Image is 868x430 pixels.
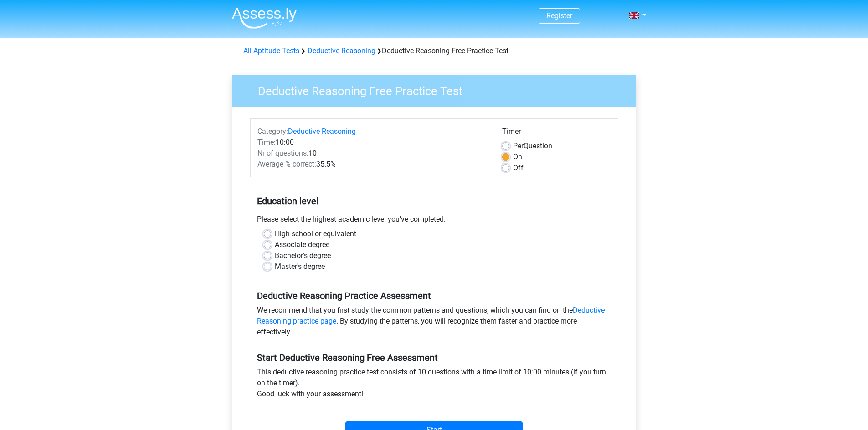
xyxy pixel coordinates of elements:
[251,159,495,170] div: 35.5%
[275,239,329,250] label: Associate degree
[288,127,356,136] a: Deductive Reasoning
[513,152,522,162] label: On
[251,137,495,148] div: 10:00
[308,46,375,55] a: Deductive Reasoning
[257,127,288,136] span: Category:
[250,214,618,228] div: Please select the highest academic level you’ve completed.
[240,46,629,56] div: Deductive Reasoning Free Practice Test
[250,305,618,341] div: We recommend that you first study the common patterns and questions, which you can find on the . ...
[257,138,276,147] span: Time:
[257,352,611,363] h5: Start Deductive Reasoning Free Assessment
[275,228,356,239] label: High school or equivalent
[257,290,611,301] h5: Deductive Reasoning Practice Assessment
[250,367,618,403] div: This deductive reasoning practice test consists of 10 questions with a time limit of 10:00 minute...
[251,148,495,159] div: 10
[546,11,572,20] a: Register
[275,250,331,261] label: Bachelor's degree
[257,160,316,168] span: Average % correct:
[513,142,524,150] span: Per
[247,81,629,98] h3: Deductive Reasoning Free Practice Test
[257,192,611,210] h5: Education level
[502,126,611,141] div: Timer
[513,162,524,173] label: Off
[243,46,299,55] a: All Aptitude Tests
[513,141,552,152] label: Question
[257,149,308,157] span: Nr of questions:
[275,261,325,272] label: Master's degree
[232,7,297,29] img: Assessly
